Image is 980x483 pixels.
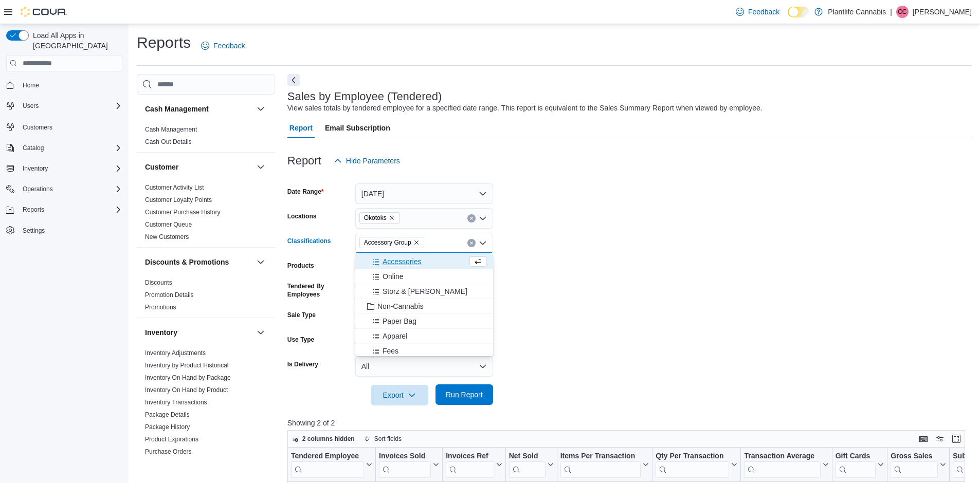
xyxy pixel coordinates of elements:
[145,209,221,216] a: Customer Purchase History
[913,6,972,18] p: [PERSON_NAME]
[145,196,212,203] a: Customer Loyalty Points
[145,349,206,357] a: Inventory Adjustments
[137,32,191,53] h1: Reports
[145,233,189,241] span: New Customers
[19,203,48,216] button: Reports
[19,224,122,237] span: Settings
[145,291,194,299] a: Promotion Details
[19,142,122,154] span: Catalog
[509,452,545,478] div: Net Sold
[2,161,126,176] button: Inventory
[950,433,963,445] button: Enter fullscreen
[145,448,192,455] a: Purchase Orders
[287,262,314,270] label: Products
[145,411,190,418] a: Package Details
[287,90,442,103] h3: Sales by Employee (Tendered)
[891,452,938,461] div: Gross Sales
[355,254,493,269] button: Accessories
[21,7,67,17] img: Cova
[145,435,198,443] span: Product Expirations
[145,374,231,382] span: Inventory On Hand by Package
[2,223,126,238] button: Settings
[145,221,192,228] a: Customer Queue
[2,202,126,217] button: Reports
[145,291,194,299] span: Promotion Details
[467,239,476,247] button: Clear input
[917,433,930,445] button: Keyboard shortcuts
[19,225,49,237] a: Settings
[287,360,318,368] label: Is Delivery
[291,452,372,478] button: Tendered Employee
[145,386,228,394] a: Inventory On Hand by Product
[355,356,493,377] button: All
[371,385,428,405] button: Export
[145,104,209,114] h3: Cash Management
[656,452,737,478] button: Qty Per Transaction
[145,125,197,134] span: Cash Management
[383,271,403,282] span: Online
[145,362,229,369] a: Inventory by Product Historical
[6,73,122,265] nav: Complex example
[656,452,729,478] div: Qty Per Transaction
[23,81,39,89] span: Home
[744,452,820,478] div: Transaction Average
[197,35,249,56] a: Feedback
[383,331,407,341] span: Apparel
[145,374,231,381] a: Inventory On Hand by Package
[560,452,649,478] button: Items Per Transaction
[145,184,204,191] a: Customer Activity List
[467,214,476,222] button: Clear input
[287,212,317,220] label: Locations
[287,311,316,319] label: Sale Type
[213,41,245,51] span: Feedback
[29,30,122,51] span: Load All Apps in [GEOGRAPHIC_DATA]
[255,103,267,115] button: Cash Management
[364,237,411,248] span: Accessory Group
[145,196,212,204] span: Customer Loyalty Points
[23,164,48,173] span: Inventory
[255,161,267,173] button: Customer
[19,79,43,91] a: Home
[145,162,252,172] button: Customer
[145,399,207,406] a: Inventory Transactions
[446,389,483,400] span: Run Report
[145,303,176,311] span: Promotions
[145,411,190,419] span: Package Details
[19,162,122,175] span: Inventory
[788,7,809,17] input: Dark Mode
[288,433,359,445] button: 2 columns hidden
[287,74,300,86] button: Next
[383,256,421,267] span: Accessories
[748,7,779,17] span: Feedback
[446,452,502,478] button: Invoices Ref
[379,452,439,478] button: Invoices Sold
[325,118,390,138] span: Email Subscription
[479,239,487,247] button: Close list of options
[374,435,402,443] span: Sort fields
[145,162,178,172] h3: Customer
[23,123,52,132] span: Customers
[898,6,906,18] span: CC
[560,452,641,478] div: Items Per Transaction
[289,118,313,138] span: Report
[145,257,252,267] button: Discounts & Promotions
[383,286,467,296] span: Storz & [PERSON_NAME]
[355,299,493,314] button: Non-Cannabis
[355,269,493,284] button: Online
[934,433,946,445] button: Display options
[287,237,331,245] label: Classifications
[287,103,763,114] div: View sales totals by tendered employee for a specified date range. This report is equivalent to t...
[2,99,126,113] button: Users
[291,452,364,461] div: Tendered Employee
[145,104,252,114] button: Cash Management
[19,183,122,195] span: Operations
[835,452,876,478] div: Gift Card Sales
[355,329,493,344] button: Apparel
[379,452,431,478] div: Invoices Sold
[2,119,126,134] button: Customers
[291,452,364,478] div: Tendered Employee
[145,126,197,133] a: Cash Management
[302,435,355,443] span: 2 columns hidden
[137,276,275,318] div: Discounts & Promotions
